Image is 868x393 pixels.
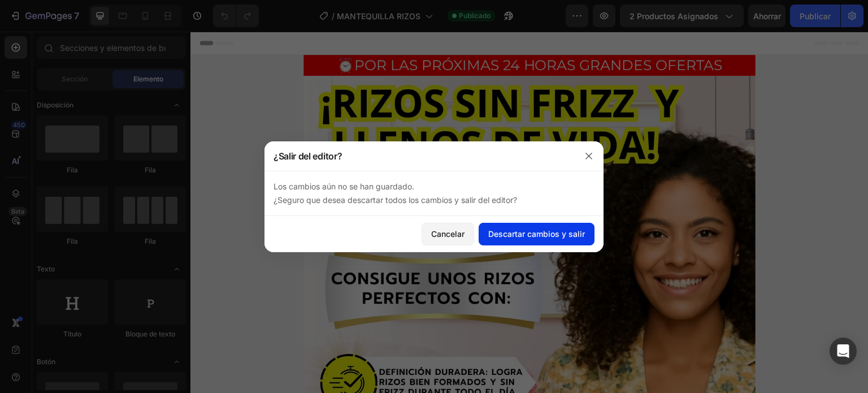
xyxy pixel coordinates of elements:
font: Descartar cambios y salir [488,229,585,239]
font: ¿Salir del editor? [274,150,342,162]
font: Cancelar [431,229,465,239]
h2: ⏰POR LAS PRÓXIMAS 24 HORAS GRANDES OFERTAS [113,23,565,44]
font: ¿Seguro que desea descartar todos los cambios y salir del editor? [274,195,517,205]
div: Abrir Intercom Messenger [830,338,857,365]
button: Cancelar [422,223,474,245]
font: Los cambios aún no se han guardado. [274,182,414,191]
button: Descartar cambios y salir [479,223,594,245]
